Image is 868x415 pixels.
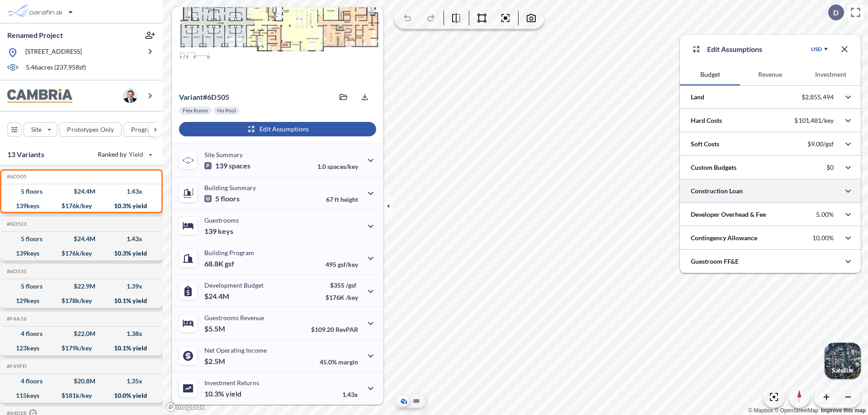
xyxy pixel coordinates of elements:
h5: Click to copy the code [5,363,27,369]
p: Site Summary [204,151,243,159]
p: Renamed Project [7,30,63,40]
span: margin [338,358,358,366]
p: 5.46 acres ( 237,958 sf) [26,63,86,73]
p: 68.8K [204,259,234,268]
button: Edit Assumptions [179,122,376,136]
p: 1.0 [317,163,358,170]
button: Budget [680,64,740,85]
span: floors [221,194,240,203]
div: USD [811,46,822,53]
span: ft [335,196,339,203]
span: /key [346,294,358,301]
p: $0 [826,163,834,172]
a: Mapbox [748,407,773,414]
button: Ranked by Yield [90,147,158,162]
span: gsf/key [338,261,358,268]
p: Investment Returns [204,379,259,387]
img: Switcher Image [825,343,861,379]
p: Satellite [832,367,854,374]
p: 10.3% [204,389,241,398]
span: height [340,196,358,203]
p: Soft Costs [691,140,719,149]
p: Hard Costs [691,116,722,125]
button: Revenue [740,64,800,85]
p: # 6d505 [179,93,229,102]
span: spaces/key [327,163,358,170]
button: Switcher ImageSatellite [825,343,861,379]
button: Site [24,122,57,137]
p: D [833,9,839,17]
p: 5 [204,194,240,203]
a: Mapbox homepage [165,402,205,412]
span: Variant [179,93,203,101]
p: Guestrooms [204,216,239,224]
h5: Click to copy the code [5,173,27,180]
button: Prototypes Only [59,122,122,137]
p: $5.5M [204,324,226,333]
p: $109.20 [311,326,358,333]
h5: Click to copy the code [5,316,27,322]
span: gsf [225,259,234,268]
p: 13 Variants [7,149,44,160]
span: Yield [129,150,144,159]
p: $355 [325,281,358,289]
p: Building Program [204,249,254,256]
button: Aerial View [398,396,409,406]
button: Site Plan [411,396,422,406]
p: 67 [326,196,358,203]
p: 1.43x [342,391,358,398]
p: 5.00% [816,210,834,219]
p: Guestroom FF&E [691,257,739,266]
p: $2,855,494 [802,93,834,101]
button: Program [123,122,172,137]
h5: Click to copy the code [5,268,27,275]
p: $24.4M [204,292,231,301]
span: /gsf [346,281,356,289]
span: RevPAR [335,326,358,333]
p: Prototypes Only [67,125,114,134]
p: 45.0% [320,358,358,366]
p: 10.00% [812,234,834,242]
p: $176K [325,294,358,301]
button: Investment [801,64,861,85]
p: Edit Assumptions [707,44,762,55]
img: user logo [123,89,137,103]
h5: Click to copy the code [5,221,27,227]
p: 495 [325,261,358,268]
p: [STREET_ADDRESS] [25,47,82,58]
span: keys [218,227,233,236]
p: Contingency Allowance [691,233,757,242]
p: 139 [204,161,250,170]
span: yield [226,389,241,398]
p: Land [691,93,704,102]
span: spaces [229,161,250,170]
p: $101,481/key [794,117,834,125]
p: Developer Overhead & Fee [691,210,766,219]
p: Flex Room [183,107,208,114]
a: OpenStreetMap [774,407,818,414]
p: Net Operating Income [204,346,267,354]
img: BrandImage [7,89,72,103]
p: Custom Budgets [691,163,736,172]
a: Improve this map [821,407,866,414]
p: Site [31,125,42,134]
p: 139 [204,227,233,236]
p: Program [131,125,156,134]
p: $9.00/gsf [807,140,834,148]
p: No Pool [217,107,236,114]
p: Building Summary [204,184,256,191]
p: $2.5M [204,357,226,366]
p: Development Budget [204,281,264,289]
p: Guestrooms Revenue [204,314,264,322]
